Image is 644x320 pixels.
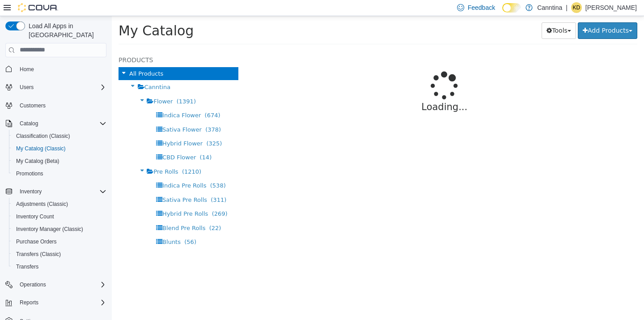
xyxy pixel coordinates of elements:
[51,96,89,102] span: Indica Flower
[13,249,64,260] a: Transfers (Classic)
[13,199,106,209] span: Adjustments (Classic)
[51,110,90,117] span: Sativa Flower
[51,222,69,229] span: Blunts
[16,170,43,177] span: Promotions
[42,82,61,89] span: Flower
[566,2,568,13] p: |
[16,186,45,197] button: Inventory
[94,124,110,131] span: (325)
[13,131,106,141] span: Classification (Classic)
[16,297,42,308] button: Reports
[537,2,562,13] p: Canntina
[42,152,66,159] span: Pre Rolls
[9,167,110,180] button: Promotions
[20,188,42,195] span: Inventory
[99,180,114,187] span: (311)
[2,185,110,198] button: Inventory
[93,110,109,117] span: (378)
[93,96,109,102] span: (674)
[16,213,54,220] span: Inventory Count
[51,166,94,173] span: Indica Pre Rolls
[7,7,82,22] span: My Catalog
[20,299,38,306] span: Reports
[16,158,59,165] span: My Catalog (Beta)
[25,21,106,39] span: Load All Apps in [GEOGRAPHIC_DATA]
[13,236,60,247] a: Purchase Orders
[13,168,47,179] a: Promotions
[16,145,66,152] span: My Catalog (Classic)
[16,279,106,290] span: Operations
[9,248,110,260] button: Transfers (Classic)
[16,82,37,93] button: Users
[13,156,106,166] span: My Catalog (Beta)
[2,296,110,309] button: Reports
[51,209,93,215] span: Blend Pre Rolls
[16,132,70,140] span: Classification (Classic)
[2,63,110,76] button: Home
[13,143,106,154] span: My Catalog (Classic)
[16,279,50,290] button: Operations
[16,238,57,245] span: Purchase Orders
[13,143,69,154] a: My Catalog (Classic)
[16,201,68,208] span: Adjustments (Classic)
[9,130,110,142] button: Classification (Classic)
[20,102,46,109] span: Customers
[16,64,106,75] span: Home
[70,152,89,159] span: (1210)
[16,297,106,308] span: Reports
[13,224,106,235] span: Inventory Manager (Classic)
[51,138,84,145] span: CBD Flower
[88,138,100,145] span: (14)
[2,81,110,94] button: Users
[20,281,46,288] span: Operations
[16,82,106,93] span: Users
[16,186,106,197] span: Inventory
[9,235,110,248] button: Purchase Orders
[13,199,72,209] a: Adjustments (Classic)
[430,6,464,23] button: Tools
[100,194,116,201] span: (269)
[13,168,106,179] span: Promotions
[16,263,38,270] span: Transfers
[16,118,42,129] button: Catalog
[97,209,110,215] span: (22)
[13,156,63,166] a: My Catalog (Beta)
[16,251,61,258] span: Transfers (Classic)
[13,224,87,235] a: Inventory Manager (Classic)
[98,166,114,173] span: (538)
[9,142,110,155] button: My Catalog (Classic)
[466,6,525,23] button: Add Products
[18,3,58,12] img: Cova
[13,261,106,272] span: Transfers
[16,100,106,111] span: Customers
[20,84,34,91] span: Users
[468,3,495,12] span: Feedback
[2,278,110,291] button: Operations
[72,222,85,229] span: (56)
[13,236,106,247] span: Purchase Orders
[571,2,582,13] div: Kathryn DeSante
[33,68,59,74] span: Canntina
[20,120,38,127] span: Catalog
[51,194,96,201] span: Hybrid Pre Rolls
[65,82,84,89] span: (1391)
[2,99,110,112] button: Customers
[502,3,521,13] input: Dark Mode
[9,223,110,235] button: Inventory Manager (Classic)
[9,198,110,210] button: Adjustments (Classic)
[7,38,127,49] h5: Products
[20,66,34,73] span: Home
[9,155,110,167] button: My Catalog (Beta)
[16,100,49,111] a: Customers
[17,54,51,61] span: All Products
[16,64,38,75] a: Home
[13,249,106,260] span: Transfers (Classic)
[167,84,499,98] p: Loading...
[9,260,110,273] button: Transfers
[13,131,74,141] a: Classification (Classic)
[51,124,91,131] span: Hybrid Flower
[13,261,42,272] a: Transfers
[16,118,106,129] span: Catalog
[9,210,110,223] button: Inventory Count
